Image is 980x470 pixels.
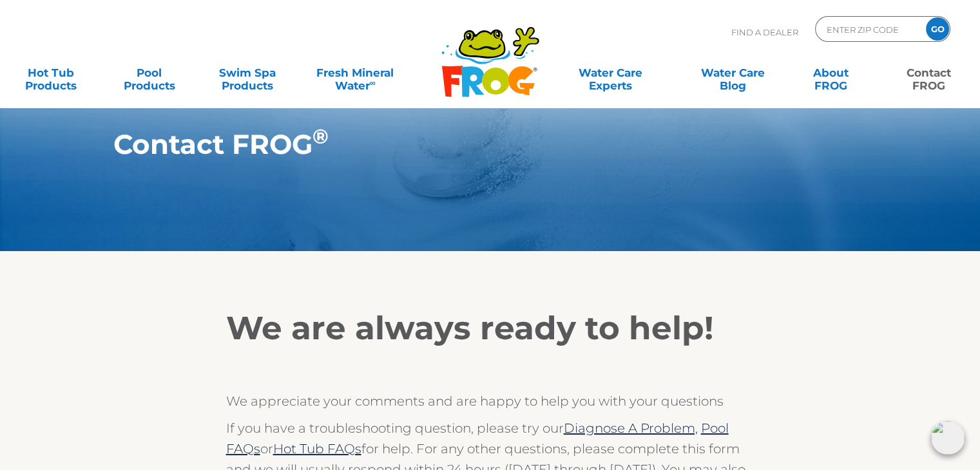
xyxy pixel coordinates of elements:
[226,391,754,411] p: We appreciate your comments and are happy to help you with your questions
[891,60,967,86] a: ContactFROG
[209,60,285,86] a: Swim SpaProducts
[548,60,673,86] a: Water CareExperts
[369,78,375,88] sup: ∞
[113,129,807,160] h1: Contact FROG
[273,441,361,456] a: Hot Tub FAQs
[307,60,403,86] a: Fresh MineralWater∞
[825,20,912,39] input: Zip Code Form
[926,17,949,41] input: GO
[731,16,798,48] p: Find A Dealer
[312,124,329,149] sup: ®
[695,60,771,86] a: Water CareBlog
[793,60,869,86] a: AboutFROG
[931,421,965,455] img: openIcon
[564,420,698,436] a: Diagnose A Problem,
[13,60,89,86] a: Hot TubProducts
[111,60,187,86] a: PoolProducts
[226,309,754,348] h2: We are always ready to help!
